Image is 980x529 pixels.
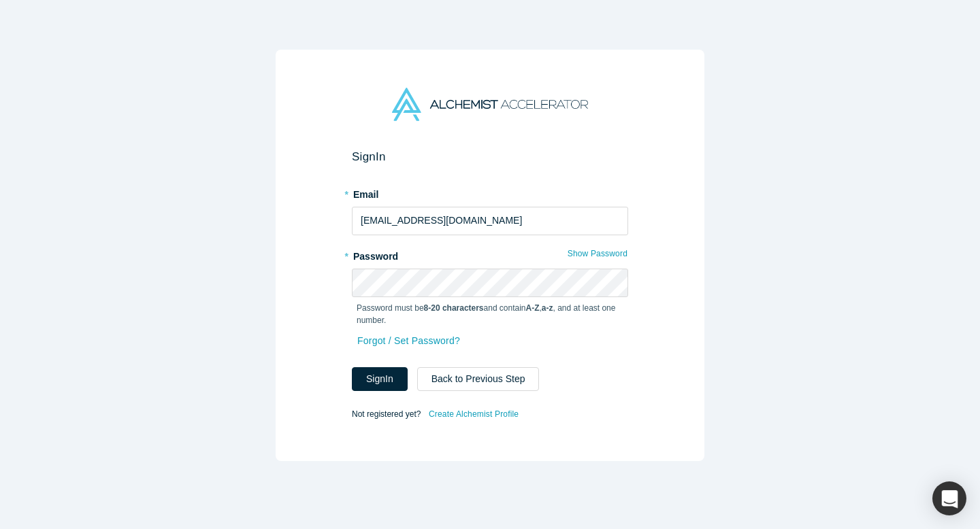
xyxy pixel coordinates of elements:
a: Forgot / Set Password? [357,329,461,353]
span: Not registered yet? [352,409,421,418]
button: Back to Previous Step [417,367,540,391]
strong: a-z [542,303,553,313]
button: SignIn [352,367,408,391]
p: Password must be and contain , , and at least one number. [357,302,623,326]
button: Show Password [567,245,628,262]
strong: 8-20 characters [424,303,484,313]
h2: Sign In [352,150,628,164]
a: Create Alchemist Profile [428,405,519,423]
label: Email [352,183,628,202]
img: Alchemist Accelerator Logo [392,88,588,121]
label: Password [352,245,628,264]
strong: A-Z [526,303,540,313]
